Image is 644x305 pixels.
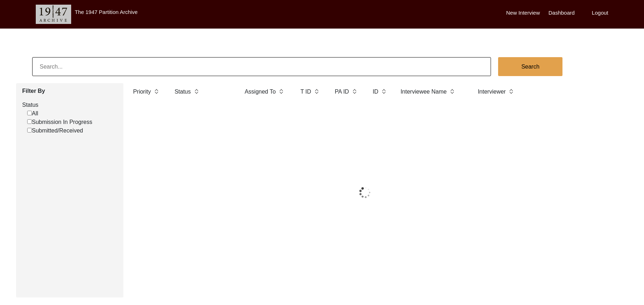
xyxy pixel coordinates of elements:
[314,87,319,95] img: sort-button.png
[36,5,71,24] img: header-logo.png
[75,9,138,15] label: The 1947 Partition Archive
[27,111,32,115] input: All
[449,87,454,95] img: sort-button.png
[194,87,199,95] img: sort-button.png
[154,87,159,95] img: sort-button.png
[498,57,562,76] button: Search
[300,87,311,96] label: T ID
[174,87,191,96] label: Status
[245,87,276,96] label: Assigned To
[27,118,92,126] label: Submission In Progress
[592,9,608,17] label: Logout
[27,128,32,132] input: Submitted/Received
[27,119,32,124] input: Submission In Progress
[32,57,491,76] input: Search...
[381,87,386,95] img: sort-button.png
[279,87,284,95] img: sort-button.png
[478,87,506,96] label: Interviewer
[549,9,575,17] label: Dashboard
[506,9,540,17] label: New Interview
[400,87,447,96] label: Interviewee Name
[338,175,392,210] img: 1*9EBHIOzhE1XfMYoKz1JcsQ.gif
[335,87,349,96] label: PA ID
[27,126,83,135] label: Submitted/Received
[352,87,357,95] img: sort-button.png
[22,101,118,109] label: Status
[373,87,378,96] label: ID
[27,109,38,118] label: All
[133,87,151,96] label: Priority
[508,87,513,95] img: sort-button.png
[22,87,118,95] label: Filter By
